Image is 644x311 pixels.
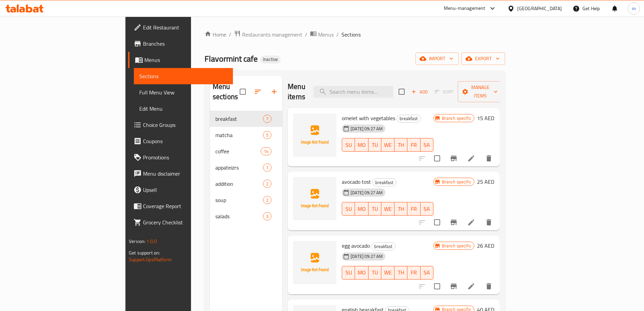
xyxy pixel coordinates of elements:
[342,266,355,280] button: SU
[342,177,371,187] span: avocado tost
[288,82,305,102] h2: Menu items
[134,68,233,84] a: Sections
[397,268,405,277] span: TH
[397,204,405,214] span: TH
[348,190,385,196] span: [DATE] 09:27 AM
[371,242,396,250] div: breakfast
[421,138,433,152] button: SA
[381,266,395,280] button: WE
[463,83,498,100] span: Manage items
[263,180,271,188] div: items
[632,5,636,12] span: m
[263,116,271,122] span: 7
[128,214,233,230] a: Grocery Checklist
[407,266,420,280] button: FR
[143,186,228,194] span: Upsell
[134,84,233,101] a: Full Menu View
[293,113,336,157] img: omelet with vegetables
[210,127,282,143] div: matcha5
[358,140,366,150] span: MO
[210,108,282,227] nav: Menu sections
[358,204,366,214] span: MO
[210,159,282,176] div: appateizrs1
[355,138,368,152] button: MO
[421,54,453,63] span: import
[384,140,392,150] span: WE
[372,243,395,250] span: breakfast
[143,170,228,178] span: Menu disclaimer
[446,150,462,166] button: Branch-specific-item
[409,87,430,97] button: Add
[345,140,352,150] span: SU
[263,132,271,138] span: 5
[421,202,433,216] button: SA
[263,181,271,187] span: 2
[263,163,271,172] div: items
[263,115,271,123] div: items
[139,105,228,113] span: Edit Menu
[260,55,281,64] div: Inactive
[128,36,233,52] a: Branches
[336,30,339,39] li: /
[358,268,366,277] span: MO
[210,143,282,159] div: coffee14
[477,241,494,250] h6: 26 AED
[410,140,418,150] span: FR
[395,266,407,280] button: TH
[458,81,503,102] button: Manage items
[397,140,405,150] span: TH
[371,268,379,277] span: TU
[355,266,368,280] button: MO
[215,196,263,204] span: soup
[342,138,355,152] button: SU
[305,30,307,39] li: /
[263,197,271,203] span: 2
[143,202,228,210] span: Coverage Report
[210,176,282,192] div: addition2
[439,179,474,185] span: Branch specific
[439,115,474,121] span: Branch specific
[467,154,475,162] a: Edit menu item
[373,179,396,186] span: breakfast
[517,5,562,12] div: [GEOGRAPHIC_DATA]
[355,202,368,216] button: MO
[481,278,497,294] button: delete
[143,218,228,226] span: Grocery Checklist
[215,163,263,172] span: appateizrs
[313,86,393,98] input: search
[395,85,409,99] span: Select section
[372,178,397,186] div: breakfast
[143,153,228,161] span: Promotions
[143,40,228,48] span: Branches
[128,198,233,214] a: Coverage Report
[461,52,505,65] button: export
[421,266,433,280] button: SA
[371,140,379,150] span: TU
[261,147,271,155] div: items
[395,138,407,152] button: TH
[210,208,282,224] div: salads3
[236,85,250,99] span: Select all sections
[139,72,228,80] span: Sections
[481,150,497,166] button: delete
[129,248,160,257] span: Get support on:
[446,278,462,294] button: Branch-specific-item
[263,131,271,139] div: items
[215,180,263,188] span: addition
[348,126,385,132] span: [DATE] 09:27 AM
[266,84,282,100] button: Add section
[439,243,474,249] span: Branch specific
[477,177,494,186] h6: 25 AED
[368,266,381,280] button: TU
[477,113,494,123] h6: 15 AED
[368,138,381,152] button: TU
[128,133,233,149] a: Coupons
[128,165,233,182] a: Menu disclaimer
[215,212,263,220] span: salads
[263,213,271,220] span: 3
[345,268,352,277] span: SU
[205,30,505,39] nav: breadcrumb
